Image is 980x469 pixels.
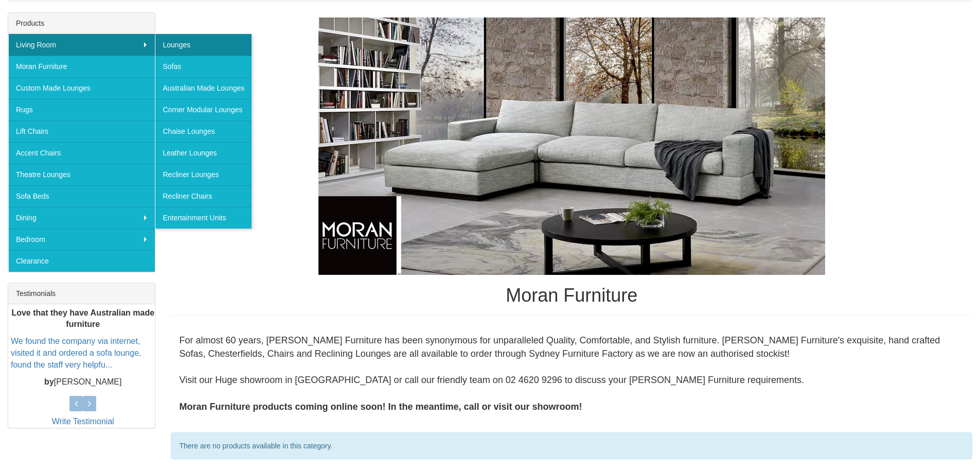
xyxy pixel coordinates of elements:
a: Living Room [8,34,155,56]
a: Write Testimonial [52,417,114,426]
a: Recliner Chairs [155,185,252,207]
a: Lounges [155,34,252,56]
h1: Moran Furniture [171,285,972,306]
a: Leather Lounges [155,142,252,164]
a: Clearance [8,250,155,272]
img: Moran Furniture [318,18,825,275]
a: Moran Furniture [8,56,155,77]
a: Accent Chairs [8,142,155,164]
a: Dining [8,207,155,229]
div: There are no products available in this category. [171,432,972,459]
p: [PERSON_NAME] [11,376,155,388]
a: Sofas [155,56,252,77]
b: Love that they have Australian made furniture [11,308,154,329]
b: Moran Furniture products coming online soon! In the meantime, call or visit our showroom! [179,402,582,412]
a: Bedroom [8,229,155,250]
a: Rugs [8,99,155,120]
a: We found the company via internet, visited it and ordered a sofa lounge, found the staff very hel... [11,337,141,370]
a: Custom Made Lounges [8,77,155,99]
a: Lift Chairs [8,120,155,142]
a: Australian Made Lounges [155,77,252,99]
a: Sofa Beds [8,185,155,207]
b: by [44,377,54,386]
div: For almost 60 years, [PERSON_NAME] Furniture has been synonymous for unparalleled Quality, Comfor... [171,326,972,422]
a: Entertainment Units [155,207,252,229]
a: Chaise Lounges [155,120,252,142]
a: Theatre Lounges [8,164,155,185]
div: Testimonials [8,283,155,304]
div: Products [8,13,155,34]
a: Corner Modular Lounges [155,99,252,120]
a: Recliner Lounges [155,164,252,185]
